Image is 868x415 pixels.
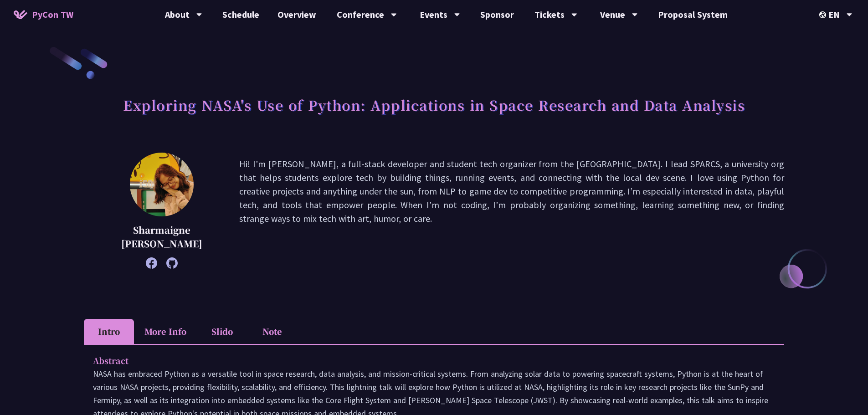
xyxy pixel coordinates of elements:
[819,11,828,18] img: Locale Icon
[247,319,297,344] li: Note
[123,91,745,118] h1: Exploring NASA's Use of Python: Applications in Space Research and Data Analysis
[5,3,82,26] a: PyCon TW
[32,8,73,21] span: PyCon TW
[93,354,757,367] p: Abstract
[239,157,784,264] p: Hi! I’m [PERSON_NAME], a full-stack developer and student tech organizer from the [GEOGRAPHIC_DAT...
[130,153,194,216] img: Sharmaigne Angelie Mabano
[14,10,27,19] img: Home icon of PyCon TW 2025
[197,319,247,344] li: Slido
[107,223,216,251] p: Sharmaigne [PERSON_NAME]
[134,319,197,344] li: More Info
[84,319,134,344] li: Intro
